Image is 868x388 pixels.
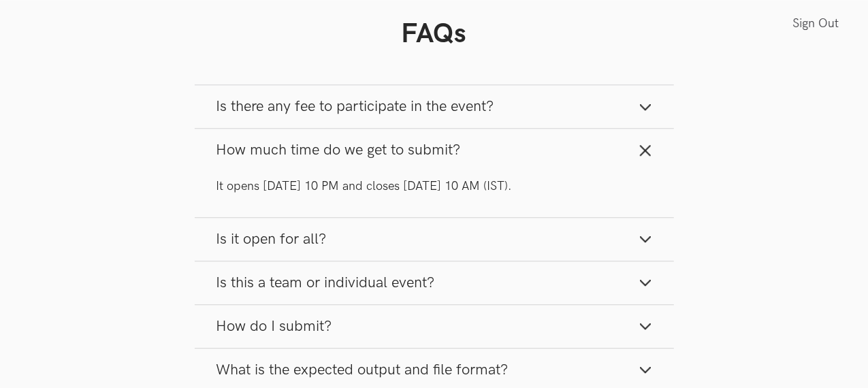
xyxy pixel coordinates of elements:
p: It opens [DATE] 10 PM and closes [DATE] 10 AM (IST). [216,178,652,195]
div: How much time do we get to submit? [195,172,674,216]
span: Is this a team or individual event? [216,274,435,292]
span: What is the expected output and file format? [216,361,509,379]
h1: FAQs [195,18,674,50]
span: How much time do we get to submit? [216,141,461,159]
button: How much time do we get to submit? [195,129,674,172]
button: Is this a team or individual event? [195,261,674,304]
button: Is it open for all? [195,218,674,261]
span: Is it open for all? [216,230,327,248]
span: How do I submit? [216,317,332,336]
button: Is there any fee to participate in the event? [195,85,674,128]
button: How do I submit? [195,305,674,348]
span: Is there any fee to participate in the event? [216,97,494,116]
a: Sign Out [792,8,846,39]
